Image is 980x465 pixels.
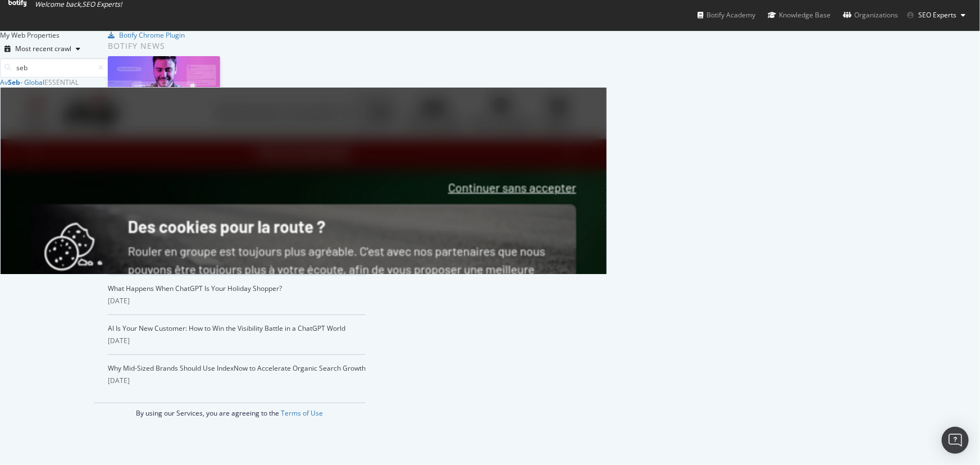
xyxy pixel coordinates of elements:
[108,284,282,293] a: What Happens When ChatGPT Is Your Holiday Shopper?
[281,408,323,418] a: Terms of Use
[108,296,366,306] div: [DATE]
[698,10,755,21] div: Botify Academy
[8,77,20,87] b: Seb
[843,10,898,21] div: Organizations
[15,45,71,52] div: Most recent crawl
[898,6,974,24] button: SEO Experts
[108,30,185,40] a: Botify Chrome Plugin
[108,376,366,386] div: [DATE]
[119,30,185,40] div: Botify Chrome Plugin
[94,403,366,418] div: By using our Services, you are agreeing to the
[108,323,345,333] a: AI Is Your New Customer: How to Win the Visibility Battle in a ChatGPT World
[108,56,220,115] img: How to Prioritize and Accelerate Technical SEO with Botify Assist
[768,10,831,21] div: Knowledge Base
[44,77,79,87] div: Essential
[918,10,956,20] span: SEO Experts
[942,427,969,454] div: Open Intercom Messenger
[108,40,366,52] div: Botify news
[108,336,366,346] div: [DATE]
[108,363,366,373] a: Why Mid-Sized Brands Should Use IndexNow to Accelerate Organic Search Growth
